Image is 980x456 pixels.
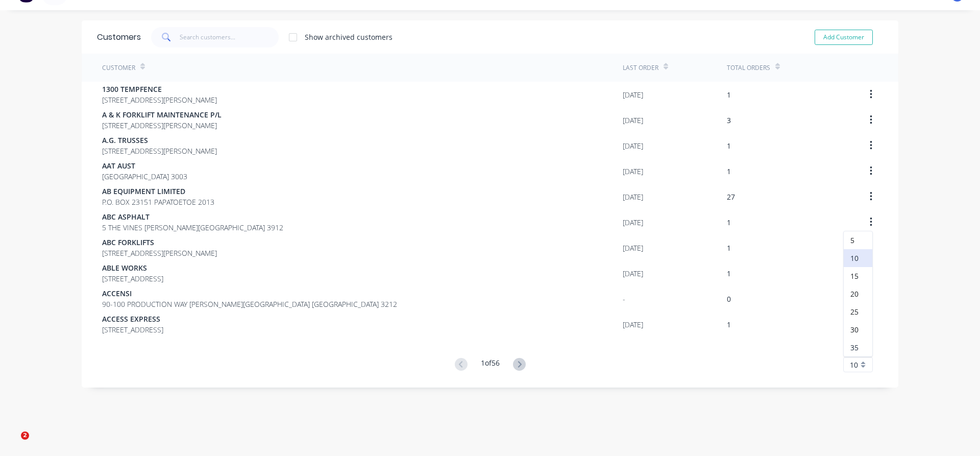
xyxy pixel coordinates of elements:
span: [STREET_ADDRESS][PERSON_NAME] [102,146,217,156]
span: [STREET_ADDRESS] [102,324,163,335]
span: 1300 TEMPFENCE [102,84,217,94]
div: 15 [844,267,872,285]
span: 5 THE VINES [PERSON_NAME][GEOGRAPHIC_DATA] 3912 [102,222,283,233]
div: 1 [727,319,731,330]
div: [DATE] [623,268,643,279]
div: Customer [102,63,135,73]
input: Search customers... [180,27,279,47]
div: Total Orders [727,63,770,73]
div: [DATE] [623,243,643,253]
span: [STREET_ADDRESS] [102,273,163,284]
span: ACCENSI [102,288,397,299]
div: 1 [727,166,731,177]
span: AAT AUST [102,160,187,171]
span: [STREET_ADDRESS][PERSON_NAME] [102,120,222,131]
div: 3 [727,115,731,126]
div: 20 [844,285,872,303]
span: ABLE WORKS [102,262,163,273]
div: 10 [844,249,872,267]
div: Customers [97,31,141,43]
div: 30 [844,321,872,339]
span: ACCESS EXPRESS [102,314,163,324]
div: 5 [844,231,872,249]
span: AB EQUIPMENT LIMITED [102,186,214,197]
div: [DATE] [623,89,643,100]
div: - [623,294,625,304]
div: 1 [727,140,731,151]
div: [DATE] [623,140,643,151]
span: A & K FORKLIFT MAINTENANCE P/L [102,109,222,120]
div: [DATE] [623,217,643,228]
div: 0 [727,294,731,304]
div: [DATE] [623,115,643,126]
button: Add Customer [815,30,873,45]
span: [STREET_ADDRESS][PERSON_NAME] [102,94,217,105]
div: 35 [844,339,872,356]
div: Show archived customers [305,32,393,42]
div: 1 [727,268,731,279]
div: [DATE] [623,166,643,177]
span: [GEOGRAPHIC_DATA] 3003 [102,171,187,182]
span: ABC ASPHALT [102,211,283,222]
span: 90-100 PRODUCTION WAY [PERSON_NAME][GEOGRAPHIC_DATA] [GEOGRAPHIC_DATA] 3212 [102,299,397,309]
div: [DATE] [623,319,643,330]
span: 2 [21,431,29,440]
div: 1 of 56 [481,357,500,372]
div: 1 [727,243,731,253]
span: ABC FORKLIFTS [102,237,217,248]
div: Last Order [623,63,658,73]
div: [DATE] [623,191,643,202]
div: 27 [727,191,735,202]
div: 1 [727,217,731,228]
span: 10 [850,359,858,370]
div: 1 [727,89,731,100]
span: P.O. BOX 23151 PAPATOETOE 2013 [102,197,214,207]
span: [STREET_ADDRESS][PERSON_NAME] [102,248,217,258]
span: A.G. TRUSSES [102,135,217,146]
div: 25 [844,303,872,321]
